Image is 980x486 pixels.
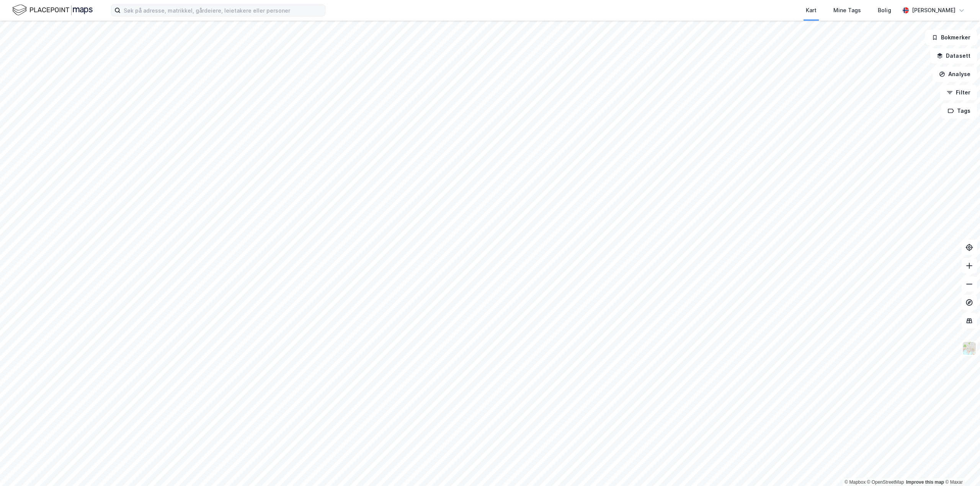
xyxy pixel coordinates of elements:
[962,341,977,356] img: Z
[878,6,891,15] div: Bolig
[12,3,93,17] img: logo.f888ab2527a4732fd821a326f86c7f29.svg
[942,449,980,486] div: Kontrollprogram for chat
[844,479,866,485] a: Mapbox
[833,6,861,15] div: Mine Tags
[121,5,325,16] input: Søk på adresse, matrikkel, gårdeiere, leietakere eller personer
[906,479,944,485] a: Improve this map
[930,48,977,63] button: Datasett
[933,67,977,82] button: Analyse
[940,85,977,100] button: Filter
[941,103,977,119] button: Tags
[912,6,955,15] div: [PERSON_NAME]
[925,30,977,45] button: Bokmerker
[806,6,817,15] div: Kart
[942,449,980,486] iframe: Chat Widget
[867,479,904,485] a: OpenStreetMap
